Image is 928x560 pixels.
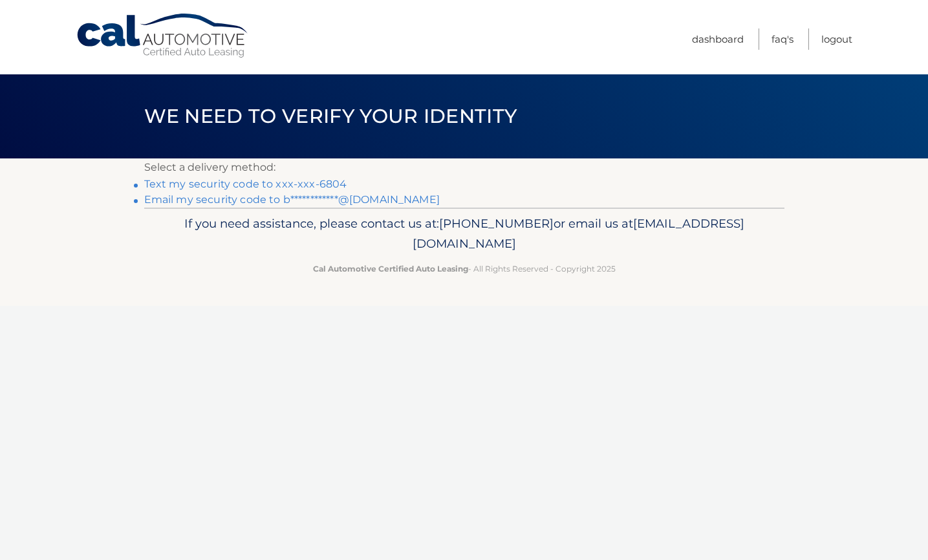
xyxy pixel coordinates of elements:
[144,178,347,190] a: Text my security code to xxx-xxx-6804
[144,104,517,128] span: We need to verify your identity
[439,216,554,231] span: [PHONE_NUMBER]
[772,28,793,50] a: FAQ's
[144,158,784,177] p: Select a delivery method:
[821,28,852,50] a: Logout
[153,213,776,255] p: If you need assistance, please contact us at: or email us at
[153,262,776,275] p: - All Rights Reserved - Copyright 2025
[313,264,468,274] strong: Cal Automotive Certified Auto Leasing
[692,28,744,50] a: Dashboard
[76,13,250,59] a: Cal Automotive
